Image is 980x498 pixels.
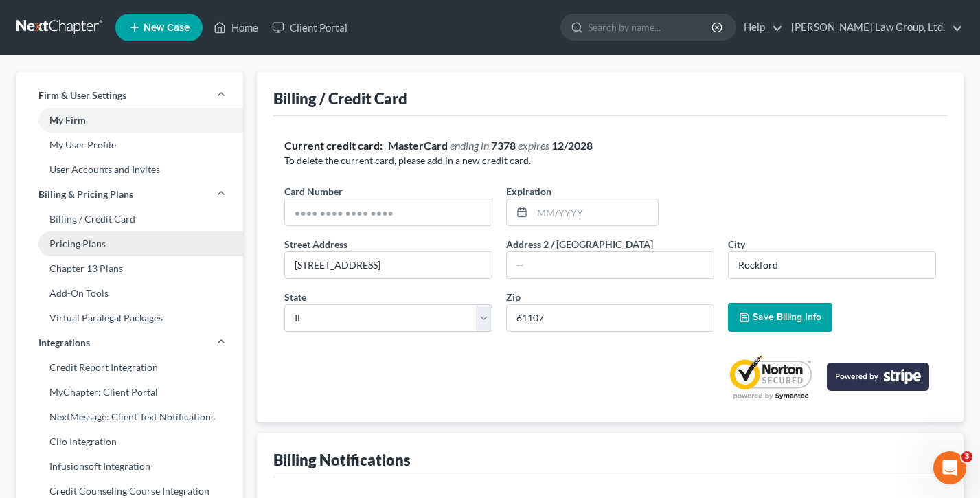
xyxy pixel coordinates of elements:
a: Billing & Pricing Plans [16,182,243,207]
a: Infusionsoft Integration [16,454,243,479]
img: Powered by Symantec [725,354,816,400]
input: XXXXX [506,304,714,332]
span: City [728,238,745,250]
span: Save Billing Info [753,311,821,323]
img: stripe-logo-2a7f7e6ca78b8645494d24e0ce0d7884cb2b23f96b22fa3b73b5b9e177486001.png [827,363,929,391]
a: Add-On Tools [16,281,243,306]
a: Pricing Plans [16,231,243,256]
p: To delete the current card, please add in a new credit card. [284,154,936,168]
a: Virtual Paralegal Packages [16,306,243,330]
span: Expiration [506,185,551,197]
iframe: Intercom live chat [933,451,966,484]
a: Norton Secured privacy certification [725,354,816,400]
span: 3 [961,451,972,462]
a: [PERSON_NAME] Law Group, Ltd. [784,15,963,40]
a: Client Portal [265,15,354,40]
a: My Firm [16,108,243,133]
span: State [284,291,306,303]
a: Chapter 13 Plans [16,256,243,281]
a: Help [737,15,783,40]
a: NextMessage: Client Text Notifications [16,405,243,429]
a: Billing / Credit Card [16,207,243,231]
input: Enter street address [285,252,492,278]
input: Enter city [729,252,935,278]
a: Firm & User Settings [16,83,243,108]
span: Firm & User Settings [38,89,126,102]
span: Address 2 / [GEOGRAPHIC_DATA] [506,238,653,250]
span: ending in [450,139,489,152]
a: Integrations [16,330,243,355]
span: Integrations [38,336,90,350]
input: -- [507,252,714,278]
span: Billing & Pricing Plans [38,188,133,201]
input: MM/YYYY [532,199,658,225]
div: Billing Notifications [273,450,411,470]
span: New Case [144,23,190,33]
strong: 7378 [491,139,516,152]
input: ●●●● ●●●● ●●●● ●●●● [285,199,492,225]
a: My User Profile [16,133,243,157]
strong: 12/2028 [551,139,593,152]
span: Street Address [284,238,347,250]
strong: MasterCard [388,139,448,152]
a: Clio Integration [16,429,243,454]
input: Search by name... [588,14,714,40]
span: Zip [506,291,521,303]
button: Save Billing Info [728,303,832,332]
div: Billing / Credit Card [273,89,407,109]
a: User Accounts and Invites [16,157,243,182]
a: MyChapter: Client Portal [16,380,243,405]
a: Credit Report Integration [16,355,243,380]
a: Home [207,15,265,40]
span: Card Number [284,185,343,197]
span: expires [518,139,549,152]
strong: Current credit card: [284,139,383,152]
